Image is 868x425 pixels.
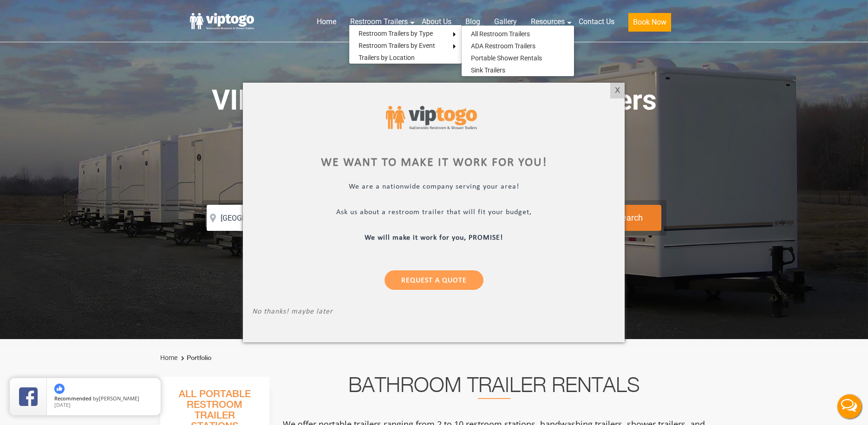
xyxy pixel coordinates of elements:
div: X [610,83,625,98]
img: viptogo logo [386,106,477,129]
span: [DATE] [54,401,71,408]
a: Request a Quote [385,270,483,290]
span: by [54,396,153,402]
img: thumbs up icon [54,384,65,394]
p: No thanks! maybe later [252,307,615,318]
span: [PERSON_NAME] [99,395,139,402]
b: We will make it work for you, PROMISE! [365,234,503,242]
span: Recommended [54,395,91,402]
button: Live Chat [831,388,868,425]
p: We are a nationwide company serving your area! [252,183,615,193]
p: Ask us about a restroom trailer that will fit your budget, [252,208,615,219]
img: Review Rating [19,387,38,406]
div: We want to make it work for you! [252,157,615,169]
